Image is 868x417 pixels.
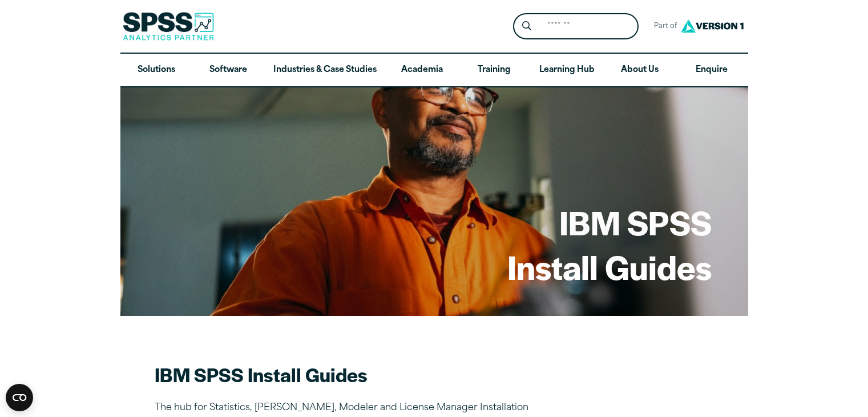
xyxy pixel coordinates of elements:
button: Search magnifying glass icon [516,16,537,37]
img: SPSS Analytics Partner [123,12,214,41]
nav: Desktop version of site main menu [120,54,748,87]
a: Learning Hub [530,54,604,87]
a: Industries & Case Studies [264,54,386,87]
form: Site Header Search Form [513,13,639,40]
a: Software [192,54,264,87]
h1: IBM SPSS Install Guides [507,200,712,288]
span: Part of [648,18,678,35]
a: Academia [386,54,458,87]
a: About Us [604,54,676,87]
a: Solutions [120,54,192,87]
a: Training [458,54,530,87]
svg: Search magnifying glass icon [522,21,531,31]
button: Open CMP widget [6,384,33,411]
h2: IBM SPSS Install Guides [155,362,554,387]
img: Version1 Logo [678,15,746,37]
a: Enquire [676,54,748,87]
